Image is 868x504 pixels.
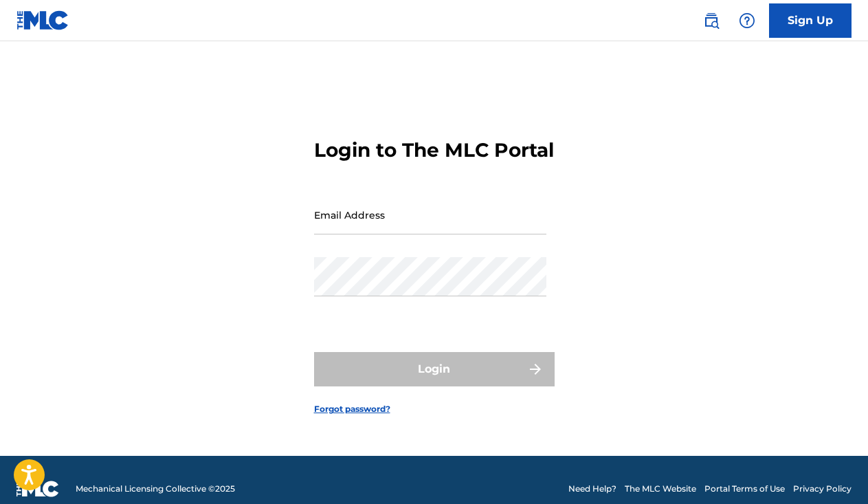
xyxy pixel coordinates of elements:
a: Sign Up [769,3,852,38]
div: Help [733,7,761,34]
a: The MLC Website [625,483,696,495]
img: logo [16,481,59,497]
a: Public Search [698,7,725,34]
img: help [739,12,755,29]
a: Forgot password? [314,403,390,415]
a: Portal Terms of Use [704,483,785,495]
a: Need Help? [568,483,616,495]
h3: Login to The MLC Portal [314,138,554,162]
iframe: Chat Widget [799,438,868,504]
a: Privacy Policy [793,483,852,495]
img: MLC Logo [16,10,69,30]
img: search [703,12,720,29]
span: Mechanical Licensing Collective © 2025 [76,483,235,495]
